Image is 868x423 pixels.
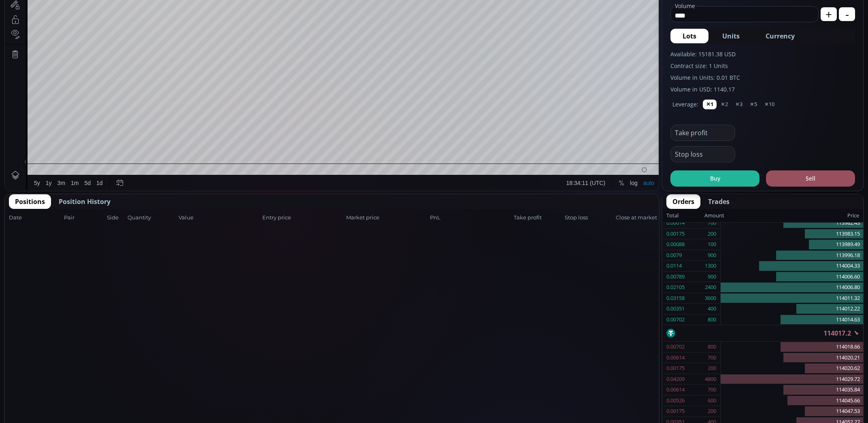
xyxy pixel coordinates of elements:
button: ✕2 [717,100,731,109]
div: C [191,20,195,26]
div: 2400 [705,282,716,293]
div: 0.00614 [666,218,685,228]
div: 0.02105 [666,282,685,293]
div: 111560.65 [163,20,188,26]
button: ✕1 [703,100,717,109]
div: Toggle Percentage [611,351,622,366]
div: Total [666,210,704,221]
span: Market price [346,214,428,222]
div: Go to [108,351,121,366]
button: Position History [53,194,117,209]
div: 114035.84 [721,385,863,395]
div: 114014.63 [721,315,863,325]
div: Indicators [151,4,176,11]
div: Bitcoin [52,19,77,26]
div: 0.00789 [666,272,685,282]
button: ✕5 [747,100,760,109]
div: 113996.18 [721,250,863,261]
div: H [128,20,132,26]
button: 18:34:11 (UTC) [559,351,603,366]
div: Volume [26,29,44,35]
div: 400 [708,304,716,314]
div: 1m [66,355,74,361]
div: 114006.80 [721,282,863,293]
div: 5d [80,355,86,361]
span: Stop loss [565,214,613,222]
div: 5y [29,355,35,361]
div: O [96,20,101,26]
div: 200 [708,229,716,239]
button: - [839,7,855,21]
button: ✕3 [732,100,746,109]
div: 900 [708,272,716,282]
div: 113983.15 [721,229,863,240]
div: 200 [708,363,716,374]
div: Price [724,210,859,221]
div: 0.00175 [666,363,685,374]
div: 0.00351 [666,304,685,314]
div: 114018.66 [721,342,863,353]
div: log [625,355,633,361]
div: 3600 [705,293,716,304]
span: Close at market [616,214,655,222]
button: Units [710,29,752,43]
div: 114020.21 [721,353,863,363]
div: Compare [109,4,132,11]
button: Trades [702,194,736,209]
div: 0.00702 [666,315,685,325]
span: Entry price [262,214,344,222]
div: 1y [41,355,47,361]
div: 0.0079 [666,250,682,261]
div: 0.00175 [666,406,685,417]
div: 700 [708,353,716,363]
div: 0.0114 [666,261,682,271]
button: Sell [766,170,855,187]
button: + [821,7,837,21]
div: 13.177K [47,29,66,35]
div: 100 [708,239,716,250]
div: 800 [708,342,716,352]
div: Amount [704,210,724,221]
div: 114004.33 [721,261,863,272]
div: 113982.43 [721,218,863,229]
div: 0.04209 [666,374,685,385]
div: L [160,20,163,26]
div: 900 [708,250,716,261]
div: 114047.53 [721,406,863,417]
div: Toggle Log Scale [622,351,636,366]
span: Trades [708,197,730,206]
button: Lots [670,29,708,43]
div: Hide Drawings Toolbar [19,332,22,342]
button: ✕10 [761,100,778,109]
span: Lots [683,31,696,41]
div:  [7,108,14,116]
div: 114231.56 [132,20,157,26]
label: Contract size: 1 Units [670,62,855,70]
span: Date [9,214,62,222]
div: 112163.96 [101,20,126,26]
div: +1853.25 (+1.65%) [222,20,267,26]
label: Volume in Units: 0.01 BTC [670,73,855,82]
div: 4800 [705,374,716,385]
div: 800 [708,315,716,325]
div: 0.00088 [666,239,685,250]
div: 114012.22 [721,304,863,315]
button: Orders [666,194,700,209]
div: 0.00614 [666,353,685,363]
div: 1d [91,355,98,361]
div: auto [638,355,649,361]
div: 0.00702 [666,342,685,352]
div: 114017.2 [662,325,863,341]
button: Buy [670,170,759,187]
label: Leverage: [672,100,698,108]
div: Toggle Auto Scale [636,351,652,366]
span: 18:34:11 (UTC) [562,355,600,361]
span: Pair [64,214,104,222]
div: 114045.66 [721,395,863,406]
span: Orders [672,197,694,206]
div: D [69,4,73,11]
span: Value [179,214,260,222]
div: 114017.20 [195,20,219,26]
span: Positions [15,197,45,206]
div: 1300 [705,261,716,271]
